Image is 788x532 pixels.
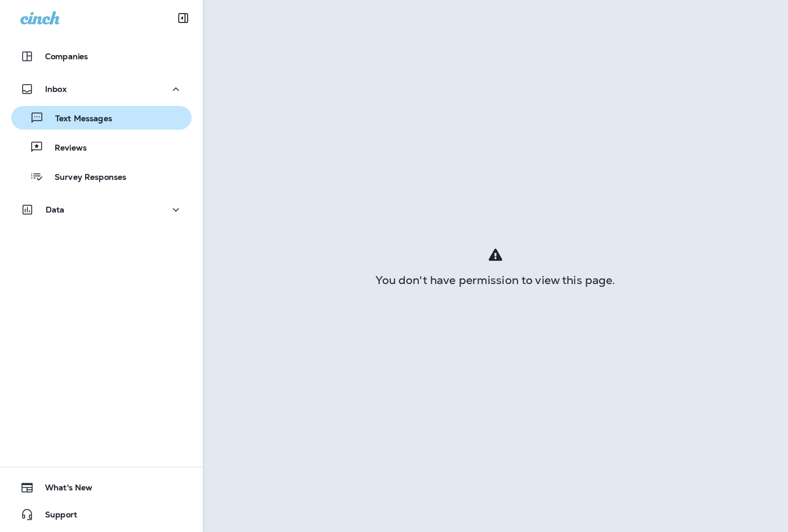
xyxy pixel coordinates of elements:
p: Survey Responses [43,172,126,183]
p: Reviews [43,143,87,154]
p: Text Messages [44,114,112,125]
button: Collapse Sidebar [167,7,199,29]
button: Inbox [11,78,192,100]
button: What's New [11,476,192,499]
button: Reviews [11,135,192,159]
span: What's New [34,483,92,496]
p: Companies [45,52,88,61]
button: Companies [11,45,192,68]
span: Support [34,510,77,524]
p: Inbox [45,85,67,94]
div: You don't have permission to view this page. [203,276,788,285]
button: Text Messages [11,106,192,130]
button: Survey Responses [11,165,192,188]
p: Data [46,205,65,214]
button: Support [11,503,192,526]
button: Data [11,198,192,221]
